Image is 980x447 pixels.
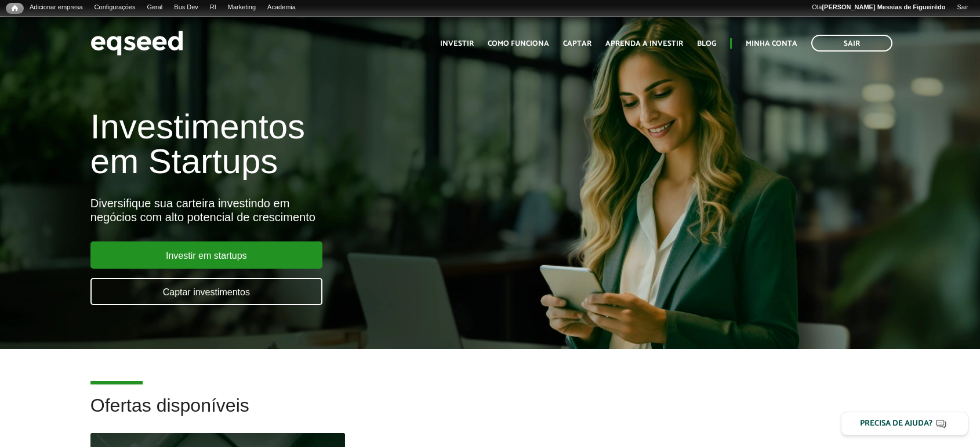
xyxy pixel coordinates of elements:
a: Captar investimentos [90,278,322,305]
a: Marketing [222,3,262,12]
a: Blog [697,40,716,47]
a: Captar [563,40,591,47]
a: Adicionar empresa [24,3,89,12]
a: Configurações [89,3,141,12]
a: Investir em startups [90,241,322,269]
h1: Investimentos em Startups [90,109,563,179]
a: Aprenda a investir [605,40,683,47]
a: Sair [811,35,892,52]
a: Início [6,3,24,14]
a: Minha conta [746,40,797,47]
a: Investir [440,40,474,47]
a: Academia [262,3,302,12]
a: Sair [951,3,974,12]
a: Olá[PERSON_NAME] Messias de Figueirêdo [806,3,951,12]
img: EqSeed [90,28,183,58]
a: Bus Dev [168,3,204,12]
a: Como funciona [488,40,549,47]
span: Início [12,4,18,12]
strong: [PERSON_NAME] Messias de Figueirêdo [822,3,945,10]
div: Diversifique sua carteira investindo em negócios com alto potencial de crescimento [90,196,563,224]
h2: Ofertas disponíveis [90,395,890,433]
a: Geral [141,3,168,12]
a: RI [204,3,222,12]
